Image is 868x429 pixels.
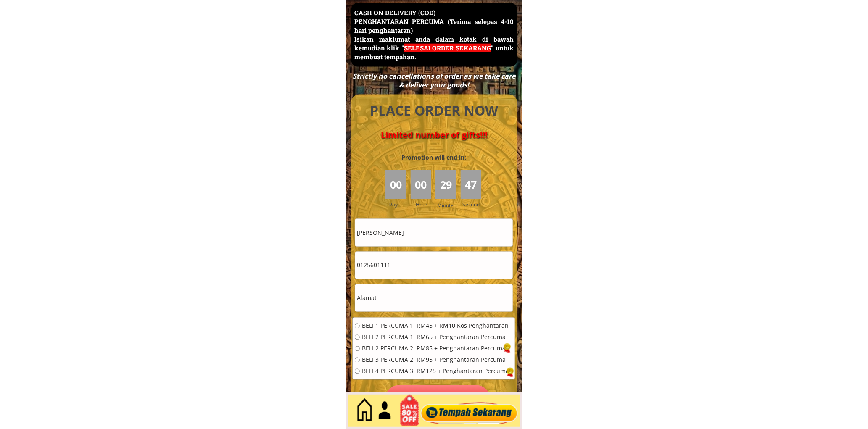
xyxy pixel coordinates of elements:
[437,201,456,209] h3: Minute
[355,219,513,246] input: Nama
[463,200,483,208] h3: Second
[350,72,518,89] div: Strictly no cancellations of order as we take care & deliver your goods!
[354,8,514,61] h3: CASH ON DELIVERY (COD) PENGHANTARAN PERCUMA (Terima selepas 4-10 hari penghantaran) Isikan maklum...
[361,101,508,120] h4: PLACE ORDER NOW
[355,284,513,312] input: Alamat
[416,200,433,208] h3: Hour
[388,200,409,208] h3: Day
[386,153,481,162] h3: Promotion will end in:
[404,44,491,52] span: SELESAI ORDER SEKARANG
[362,334,509,340] span: BELI 2 PERCUMA 1: RM65 + Penghantaran Percuma
[362,323,509,329] span: BELI 1 PERCUMA 1: RM45 + RM10 Kos Penghantaran
[362,346,509,352] span: BELI 2 PERCUMA 2: RM85 + Penghantaran Percuma
[362,357,509,363] span: BELI 3 PERCUMA 2: RM95 + Penghantaran Percuma
[361,130,508,140] h4: Limited number of gifts!!!
[385,385,491,413] p: Pesan sekarang
[362,368,509,374] span: BELI 4 PERCUMA 3: RM125 + Penghantaran Percuma
[355,252,513,279] input: Telefon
